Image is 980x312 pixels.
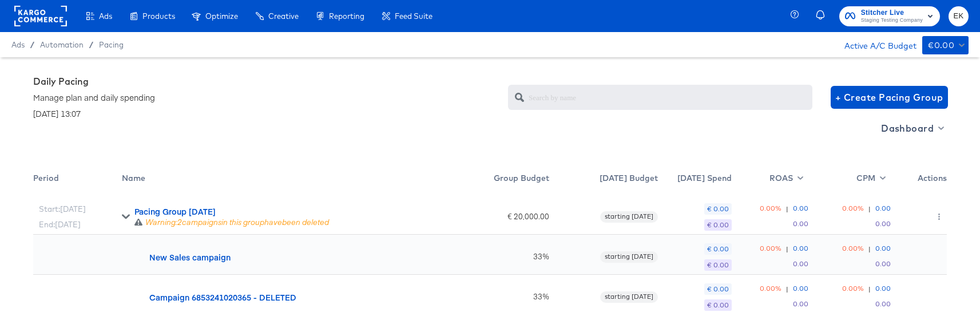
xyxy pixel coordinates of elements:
[704,203,732,215] div: € 0.00
[11,40,25,49] span: Ads
[875,260,891,269] div: 0.00
[658,166,732,195] div: [DATE] Spend
[875,220,891,229] div: 0.00
[876,119,947,137] button: Dashboard
[458,211,549,222] div: € 20,000.00
[842,285,864,295] div: 0.00%
[395,11,433,21] span: Feed Suite
[39,219,81,230] div: End: [DATE]
[704,299,732,311] div: € 0.00
[875,244,891,255] div: 0.00
[793,260,808,269] div: 0.00
[786,244,788,255] div: |
[786,204,788,215] div: |
[842,244,864,255] div: 0.00%
[839,6,940,26] button: Stitcher LiveStaging Testing Company
[600,252,658,262] span: starting [DATE]
[868,244,871,255] div: |
[600,293,658,302] span: starting [DATE]
[33,166,122,195] div: Period
[793,220,808,229] div: 0.00
[732,166,808,195] div: ROAS
[205,11,238,21] span: Optimize
[122,166,452,195] div: Name
[831,86,948,109] button: + Create Pacing Group
[25,40,40,49] span: /
[835,89,943,105] span: + Create Pacing Group
[875,204,891,215] div: 0.00
[760,285,781,295] div: 0.00%
[793,300,808,309] div: 0.00
[881,120,942,136] span: Dashboard
[529,80,812,105] input: Search by name
[40,40,84,49] span: Automation
[861,16,923,25] span: Staging Testing Company
[793,285,808,295] div: 0.00
[122,166,452,195] div: Toggle SortBy
[949,6,969,26] button: EK
[33,76,155,119] div: Daily Pacing
[760,204,781,215] div: 0.00%
[452,166,549,195] div: Group Budget
[458,291,549,302] div: 33%
[142,11,175,21] span: Products
[142,217,329,228] span: Warning: 2 campaign s in this group have been deleted
[868,204,871,215] div: |
[704,219,732,231] div: € 0.00
[452,166,549,195] div: Toggle SortBy
[33,108,155,119] div: [DATE] 13:07
[832,36,916,53] div: Active A/C Budget
[33,166,122,195] div: Toggle SortBy
[268,11,299,21] span: Creative
[458,251,549,262] div: 33%
[760,244,781,255] div: 0.00%
[808,166,891,195] div: CPM
[600,212,658,222] span: starting [DATE]
[875,285,891,295] div: 0.00
[842,204,864,215] div: 0.00%
[875,300,891,309] div: 0.00
[149,251,231,263] div: New Sales campaign
[134,206,329,217] div: Pacing Group [DATE]
[793,204,808,215] div: 0.00
[928,38,954,53] div: €0.00
[891,166,947,195] div: Actions
[953,10,964,23] span: EK
[793,244,808,255] div: 0.00
[786,285,788,295] div: |
[39,204,86,215] div: Start: [DATE]
[922,36,969,54] button: €0.00
[122,212,130,220] span: Toggle Row Expanded
[84,40,99,49] span: /
[861,7,923,19] span: Stitcher Live
[549,166,658,195] div: [DATE] Budget
[149,291,296,303] div: Campaign 6853241020365 - DELETED
[704,283,732,295] div: € 0.00
[329,11,364,21] span: Reporting
[868,285,871,295] div: |
[99,11,112,21] span: Ads
[704,259,732,271] div: € 0.00
[33,92,155,103] div: Manage plan and daily spending
[704,243,732,255] div: € 0.00
[99,40,124,49] a: Pacing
